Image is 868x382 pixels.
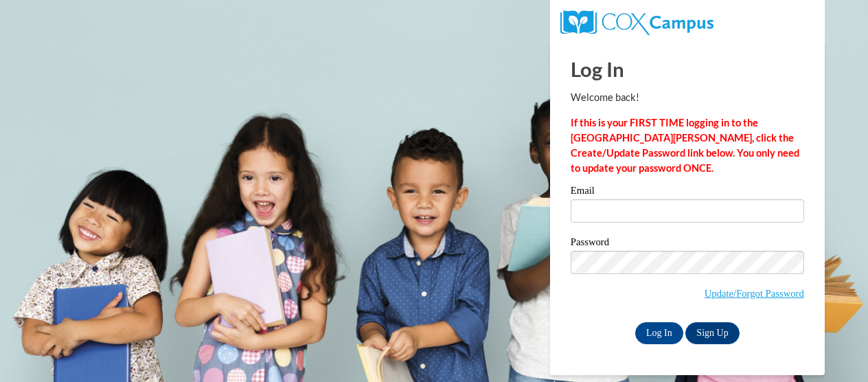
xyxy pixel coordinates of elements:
[705,288,804,299] a: Update/Forgot Password
[571,90,804,105] p: Welcome back!
[685,322,739,344] a: Sign Up
[571,55,804,83] h1: Log In
[560,10,713,35] img: COX Campus
[571,237,804,251] label: Password
[635,322,683,344] input: Log In
[571,186,804,199] label: Email
[560,16,713,27] a: COX Campus
[571,117,799,174] strong: If this is your FIRST TIME logging in to the [GEOGRAPHIC_DATA][PERSON_NAME], click the Create/Upd...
